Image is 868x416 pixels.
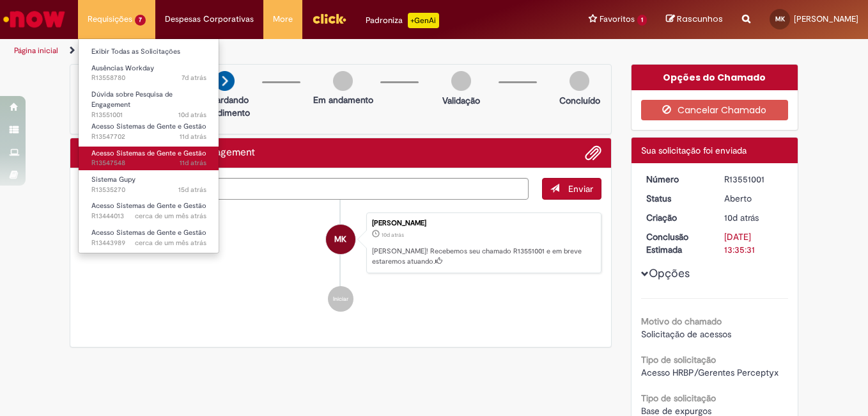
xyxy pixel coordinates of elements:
span: 10d atrás [178,110,206,120]
a: Aberto R13535270 : Sistema Gupy [79,173,219,196]
span: MK [334,224,346,255]
p: Validação [442,94,480,107]
a: Exibir Todas as Solicitações [79,45,219,59]
button: Adicionar anexos [585,145,601,161]
span: Acesso Sistemas de Gente e Gestão [91,201,206,211]
div: [PERSON_NAME] [372,220,594,227]
span: Favoritos [600,13,635,26]
time: 19/09/2025 14:35:28 [724,212,759,223]
p: Em andamento [313,93,373,106]
button: Enviar [542,178,601,200]
img: img-circle-grey.png [570,71,589,91]
span: R13444013 [91,211,206,221]
dt: Conclusão Estimada [637,230,715,256]
ul: Requisições [78,38,219,253]
a: Rascunhos [666,13,723,26]
span: 15d atrás [178,185,206,195]
span: Despesas Corporativas [165,13,254,26]
a: Aberto R13444013 : Acesso Sistemas de Gente e Gestão [79,199,219,223]
div: Opções do Chamado [632,65,798,90]
div: [DATE] 13:35:31 [724,230,784,256]
span: R13547548 [91,158,206,168]
a: Aberto R13547548 : Acesso Sistemas de Gente e Gestão [79,147,219,170]
time: 25/08/2025 12:06:04 [135,238,206,248]
span: Acesso Sistemas de Gente e Gestão [91,148,206,158]
img: arrow-next.png [215,71,235,91]
p: Aguardando Aprovação [75,93,137,119]
p: Concluído [559,94,600,107]
button: Cancelar Chamado [641,100,789,120]
span: Acesso HRBP/Gerentes Perceptyx [641,367,779,378]
p: [PERSON_NAME]! Recebemos seu chamado R13551001 e em breve estaremos atuando. [372,246,594,266]
p: Aguardando atendimento [194,93,256,119]
span: R13443989 [91,238,206,248]
time: 23/09/2025 12:04:39 [182,73,206,83]
div: Aberto [724,192,784,205]
span: R13547702 [91,132,206,142]
p: +GenAi [408,13,439,28]
li: Martina Johana Mahlmann Kipper [80,212,601,274]
span: 1 [637,15,647,26]
span: cerca de um mês atrás [135,238,206,248]
dt: Status [637,192,715,205]
a: Aberto R13558780 : Ausências Workday [79,61,219,85]
span: Rascunhos [677,13,723,25]
span: 11d atrás [180,132,206,141]
ul: Trilhas de página [10,39,569,63]
a: Aberto R13443989 : Acesso Sistemas de Gente e Gestão [79,226,219,250]
div: 19/09/2025 14:35:28 [724,211,784,224]
b: Motivo do chamado [641,316,722,327]
span: Ausências Workday [91,63,154,73]
time: 15/09/2025 11:44:42 [178,185,206,195]
span: Enviar [568,183,593,195]
dt: Criação [637,211,715,224]
a: Página inicial [14,45,58,56]
span: R13551001 [91,110,206,120]
dt: Número [637,173,715,186]
span: 7d atrás [182,73,206,83]
div: Padroniza [366,13,439,28]
a: Aberto R13551001 : Dúvida sobre Pesquisa de Engagement [79,88,219,115]
time: 18/09/2025 14:46:09 [180,158,206,168]
a: Aberto R13547702 : Acesso Sistemas de Gente e Gestão [79,120,219,143]
span: R13535270 [91,185,206,195]
time: 19/09/2025 14:35:28 [382,231,404,239]
span: More [273,13,293,26]
span: Acesso Sistemas de Gente e Gestão [91,122,206,131]
img: img-circle-grey.png [333,71,353,91]
img: img-circle-grey.png [451,71,471,91]
img: click_logo_yellow_360x200.png [312,9,346,28]
span: Solicitação de acessos [641,328,731,340]
span: 11d atrás [180,158,206,168]
ul: Histórico de tíquete [80,200,601,325]
span: 10d atrás [724,212,759,223]
time: 25/08/2025 12:11:41 [135,211,206,221]
img: ServiceNow [1,6,67,32]
div: Martina Johana Mahlmann Kipper [326,225,355,254]
textarea: Digite sua mensagem aqui... [80,178,529,200]
span: 7 [135,15,146,26]
span: Acesso Sistemas de Gente e Gestão [91,228,206,237]
span: R13558780 [91,73,206,83]
span: MK [775,15,785,23]
b: Tipo de solicitação [641,392,716,404]
span: Dúvida sobre Pesquisa de Engagement [91,90,173,109]
span: 10d atrás [382,231,404,239]
span: Requisições [88,13,132,26]
div: R13551001 [724,173,784,186]
b: Tipo de solicitação [641,354,716,365]
span: [PERSON_NAME] [794,13,858,24]
span: Sistema Gupy [91,175,136,184]
span: Sua solicitação foi enviada [641,145,747,156]
span: cerca de um mês atrás [135,211,206,221]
